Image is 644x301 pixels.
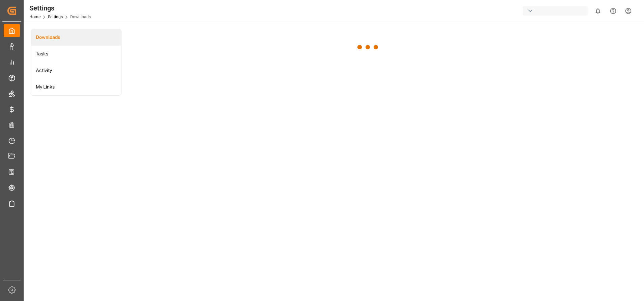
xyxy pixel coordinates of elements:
[31,29,121,46] a: Downloads
[590,3,606,19] button: show 0 new notifications
[31,62,121,79] a: Activity
[31,46,121,62] a: Tasks
[31,79,121,95] a: My Links
[29,15,41,19] a: Home
[606,3,621,19] button: Help Center
[48,15,63,19] a: Settings
[29,3,91,13] div: Settings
